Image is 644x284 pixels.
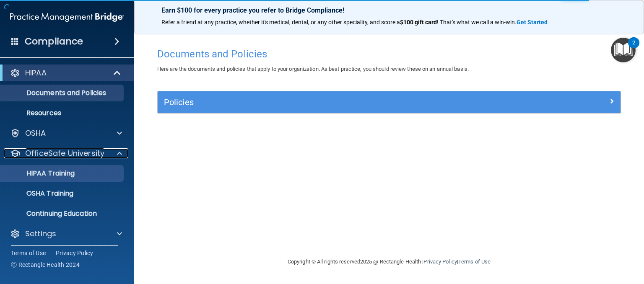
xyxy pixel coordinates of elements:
[5,89,120,97] p: Documents and Policies
[5,109,120,117] p: Resources
[25,148,104,158] p: OfficeSafe University
[10,128,122,138] a: OSHA
[11,249,46,257] a: Terms of Use
[10,148,122,158] a: OfficeSafe University
[400,19,437,26] strong: $100 gift card
[10,229,122,239] a: Settings
[10,68,122,78] a: HIPAA
[5,189,73,198] p: OSHA Training
[423,258,457,265] a: Privacy Policy
[161,19,400,26] span: Refer a friend at any practice, whether it's medical, dental, or any other speciality, and score a
[161,6,617,14] p: Earn $100 for every practice you refer to Bridge Compliance!
[25,128,46,138] p: OSHA
[236,248,542,275] div: Copyright © All rights reserved 2025 @ Rectangle Health | |
[632,43,635,54] div: 2
[10,9,124,26] img: PMB logo
[517,19,549,26] a: Get Started
[517,19,548,26] strong: Get Started
[25,229,56,239] p: Settings
[25,36,83,47] h4: Compliance
[164,98,499,107] h5: Policies
[164,96,614,109] a: Policies
[56,249,93,257] a: Privacy Policy
[11,261,80,269] span: Ⓒ Rectangle Health 2024
[157,49,621,59] h4: Documents and Policies
[611,38,636,62] button: Open Resource Center, 2 new notifications
[157,66,469,72] span: Here are the documents and policies that apply to your organization. As best practice, you should...
[458,258,491,265] a: Terms of Use
[5,209,120,218] p: Continuing Education
[25,68,47,78] p: HIPAA
[5,169,75,178] p: HIPAA Training
[437,19,517,26] span: ! That's what we call a win-win.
